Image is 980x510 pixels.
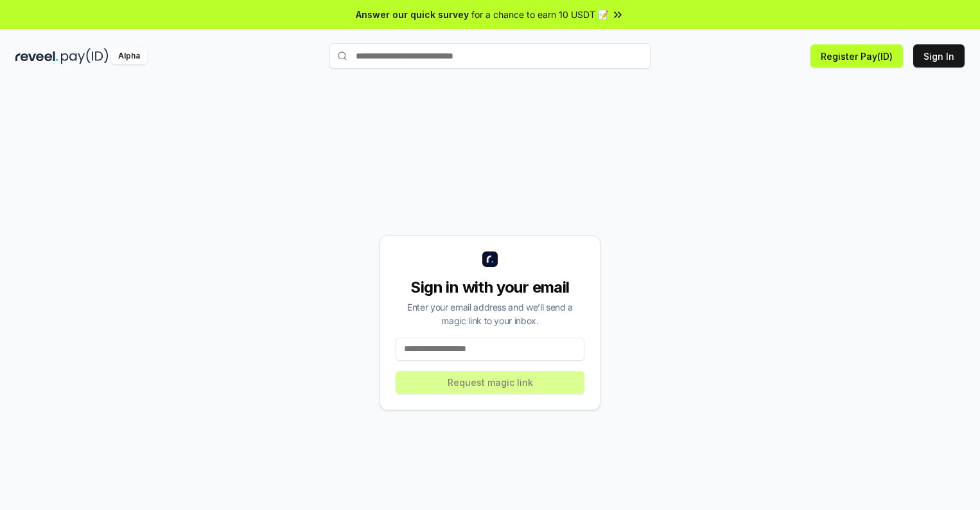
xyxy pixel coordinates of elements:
button: Sign In [913,44,965,68]
button: Register Pay(ID) [810,44,903,68]
div: Alpha [111,48,147,64]
span: Answer our quick survey [356,8,469,21]
img: reveel_dark [15,48,58,64]
div: Enter your email address and we’ll send a magic link to your inbox. [396,300,584,327]
img: logo_small [482,251,498,267]
span: for a chance to earn 10 USDT 📝 [471,8,609,21]
img: pay_id [61,48,109,64]
div: Sign in with your email [396,277,584,298]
